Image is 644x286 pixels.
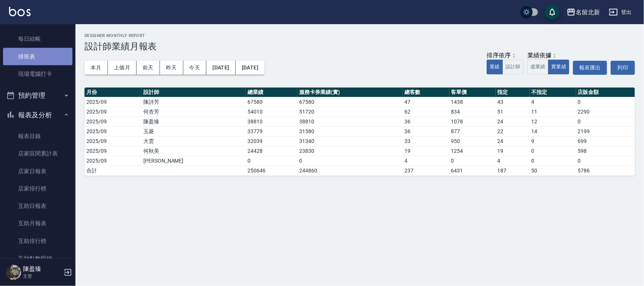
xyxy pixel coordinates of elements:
td: 67580 [297,97,403,107]
td: 244860 [297,166,403,175]
td: 2025/09 [85,146,141,156]
td: 0 [449,156,496,166]
td: 51 [496,107,530,117]
a: 現場電腦打卡 [3,65,72,83]
td: 38810 [297,117,403,126]
td: 2025/09 [85,117,141,126]
td: 51720 [297,107,403,117]
button: 昨天 [160,61,183,75]
a: 每日結帳 [3,30,72,48]
td: 0 [297,156,403,166]
td: 4 [403,156,449,166]
td: 5786 [576,166,635,175]
td: 2025/09 [85,156,141,166]
td: 14 [530,126,576,136]
td: 2199 [576,126,635,136]
td: 12 [530,117,576,126]
td: 合計 [85,166,141,175]
td: 6431 [449,166,496,175]
div: 業績依據： [527,52,569,60]
a: 店家排行榜 [3,180,72,197]
td: 54010 [246,107,297,117]
td: 67580 [246,97,297,107]
td: 9 [530,136,576,146]
td: 598 [576,146,635,156]
th: 總業績 [246,88,297,97]
button: 本月 [85,61,108,75]
button: 名留北新 [564,5,603,20]
td: 2025/09 [85,97,141,107]
a: 互助日報表 [3,197,72,215]
td: 玉菱 [141,126,246,136]
div: 名留北新 [576,8,600,17]
a: 店家日報表 [3,163,72,180]
a: 互助排行榜 [3,232,72,250]
td: 250646 [246,166,297,175]
td: 0 [530,146,576,156]
button: 設計師 [503,60,524,74]
th: 設計師 [141,88,246,97]
td: 24428 [246,146,297,156]
th: 店販金額 [576,88,635,97]
td: 0 [576,156,635,166]
table: a dense table [85,88,635,176]
a: 報表目錄 [3,128,72,145]
td: 19 [403,146,449,156]
button: 虛業績 [527,60,549,74]
button: 預約管理 [3,86,72,105]
td: 大雲 [141,136,246,146]
h5: 陳盈臻 [23,265,61,273]
th: 指定 [496,88,530,97]
td: 877 [449,126,496,136]
td: 33 [403,136,449,146]
td: 0 [530,156,576,166]
th: 客單價 [449,88,496,97]
td: 47 [403,97,449,107]
td: 950 [449,136,496,146]
button: 今天 [183,61,207,75]
td: 24 [496,136,530,146]
a: 排班表 [3,48,72,65]
td: 陳詩芳 [141,97,246,107]
td: 4 [496,156,530,166]
td: 699 [576,136,635,146]
td: 36 [403,126,449,136]
td: 1078 [449,117,496,126]
th: 月份 [85,88,141,97]
td: 38810 [246,117,297,126]
button: 業績 [487,60,503,74]
td: 2025/09 [85,136,141,146]
td: 11 [530,107,576,117]
button: 報表匯出 [573,61,607,75]
td: 834 [449,107,496,117]
th: 不指定 [530,88,576,97]
td: 0 [576,117,635,126]
img: Person [6,265,21,280]
h3: 設計師業績月報表 [85,41,635,52]
img: Logo [9,7,31,16]
td: 22 [496,126,530,136]
button: [DATE] [206,61,235,75]
td: 36 [403,117,449,126]
td: 1438 [449,97,496,107]
td: 31580 [297,126,403,136]
button: 前天 [137,61,160,75]
td: 2290 [576,107,635,117]
td: 187 [496,166,530,175]
td: [PERSON_NAME] [141,156,246,166]
td: 19 [496,146,530,156]
button: save [545,5,560,20]
button: 列印 [611,61,635,75]
td: 43 [496,97,530,107]
td: 23830 [297,146,403,156]
td: 24 [496,117,530,126]
td: 62 [403,107,449,117]
button: [DATE] [236,61,264,75]
td: 31340 [297,136,403,146]
td: 0 [576,97,635,107]
a: 互助月報表 [3,215,72,232]
td: 1254 [449,146,496,156]
a: 互助點數明細 [3,250,72,267]
div: 排序依序： [487,52,524,60]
